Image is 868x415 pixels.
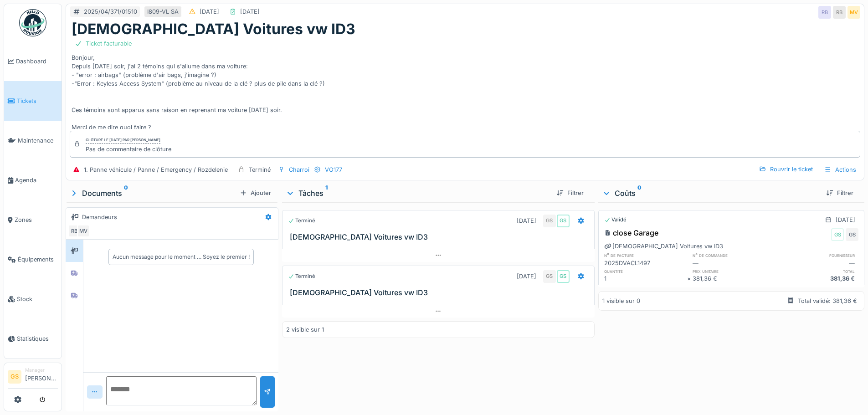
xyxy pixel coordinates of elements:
div: Ajouter [236,187,275,199]
h3: [DEMOGRAPHIC_DATA] Voitures vw ID3 [290,233,590,241]
h3: [DEMOGRAPHIC_DATA] Voitures vw ID3 [290,288,590,297]
h6: quantité [604,268,687,274]
div: Rouvrir le ticket [755,163,817,175]
div: Terminé [288,217,315,225]
div: GS [831,228,844,241]
sup: 0 [124,188,128,199]
div: I809-VL SA [147,7,179,16]
div: VO177 [325,165,342,174]
span: Zones [15,215,58,224]
div: 2025DVACL1497 [604,259,687,267]
div: [DATE] [200,7,219,16]
div: 1. Panne véhicule / Panne / Emergency / Rozdelenie [84,165,228,174]
div: 381,36 € [693,274,776,283]
span: Statistiques [17,334,58,343]
h6: fournisseur [776,252,858,258]
div: Manager [25,367,58,374]
span: Maintenance [18,136,58,145]
span: Agenda [15,176,58,184]
div: Pas de commentaire de clôture [86,145,171,154]
div: Documents [69,188,236,199]
div: Bonjour, Depuis [DATE] soir, j'ai 2 témoins qui s'allume dans ma voiture: - "error : airbags" (pr... [72,38,858,129]
span: Dashboard [16,57,58,66]
div: GS [557,215,570,227]
a: Maintenance [4,121,62,160]
div: Coûts [602,188,819,199]
a: Statistiques [4,319,62,359]
div: Clôturé le [DATE] par [PERSON_NAME] [86,137,160,143]
div: MV [77,225,90,237]
div: [DATE] [517,272,536,281]
h6: total [776,268,858,274]
div: RB [818,6,831,19]
a: Zones [4,200,62,240]
div: Demandeurs [82,213,117,221]
div: MV [847,6,860,19]
sup: 0 [637,188,642,199]
div: [DATE] [517,216,536,225]
img: Badge_color-CXgf-gQk.svg [19,9,46,36]
a: Dashboard [4,41,62,81]
h6: prix unitaire [693,268,776,274]
div: GS [543,215,556,227]
div: close Garage [604,227,658,238]
li: GS [8,370,21,384]
div: RB [833,6,846,19]
div: Aucun message pour le moment … Soyez le premier ! [113,253,250,261]
h6: n° de commande [693,252,776,258]
div: Validé [604,216,627,224]
div: GS [846,228,858,241]
span: Équipements [18,255,58,264]
div: GS [557,270,570,283]
a: GS Manager[PERSON_NAME] [8,367,58,389]
a: Tickets [4,81,62,121]
div: 2025/04/371/01510 [84,7,137,16]
div: 2 visible sur 1 [286,325,324,334]
div: [DATE] [836,215,855,224]
div: Ticket facturable [86,39,132,48]
h6: n° de facture [604,252,687,258]
div: × [687,274,693,283]
h1: [DEMOGRAPHIC_DATA] Voitures vw ID3 [72,20,355,38]
div: Terminé [288,272,315,280]
div: [DATE] [240,7,260,16]
div: — [693,259,776,267]
div: — [776,259,858,267]
div: Actions [820,163,860,176]
a: Stock [4,279,62,319]
div: Filtrer [553,187,587,199]
span: Tickets [17,97,58,105]
div: Filtrer [822,187,857,199]
div: Charroi [289,165,309,174]
div: GS [543,270,556,283]
li: [PERSON_NAME] [25,367,58,386]
span: Stock [17,295,58,303]
div: 1 visible sur 0 [602,297,640,305]
a: Agenda [4,160,62,200]
div: Tâches [286,188,549,199]
a: Équipements [4,240,62,279]
div: [DEMOGRAPHIC_DATA] Voitures vw ID3 [604,242,723,251]
div: 381,36 € [776,274,858,283]
div: Terminé [249,165,271,174]
div: 1 [604,274,687,283]
sup: 1 [325,188,328,199]
div: Total validé: 381,36 € [798,297,857,305]
div: RB [68,225,81,237]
